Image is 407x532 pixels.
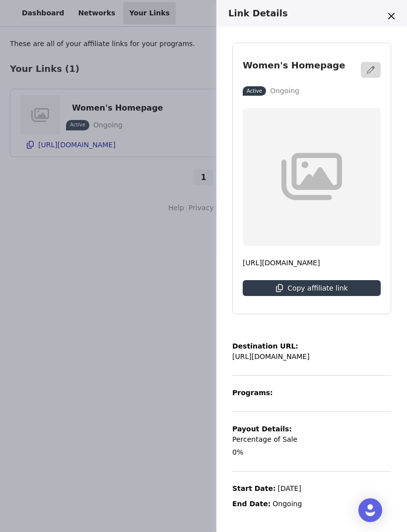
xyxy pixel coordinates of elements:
button: Close [383,8,399,24]
div: Open Intercom Messenger [358,498,382,522]
h3: Link Details [228,8,382,19]
p: Destination URL: [232,341,310,352]
p: [URL][DOMAIN_NAME] [243,258,381,268]
p: Percentage of Sale [232,434,297,445]
p: Active [247,87,262,95]
p: Start Date: [232,483,276,494]
p: Ongoing [270,86,299,96]
p: End Date: [232,499,271,509]
p: 0% [232,447,243,458]
p: Payout Details: [232,424,297,434]
p: [DATE] [278,483,301,494]
p: [URL][DOMAIN_NAME] [232,352,310,362]
p: Copy affiliate link [287,284,348,292]
p: Ongoing [272,499,302,509]
h3: Women's Homepage [243,60,345,71]
button: Copy affiliate link [243,280,381,296]
p: Programs: [232,388,273,398]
